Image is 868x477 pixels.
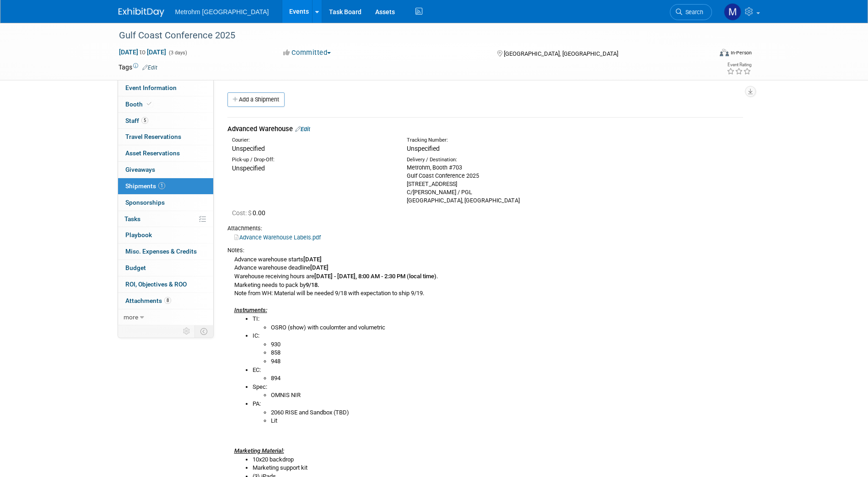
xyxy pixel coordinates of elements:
div: Advanced Warehouse [227,124,743,134]
span: [DATE] [DATE] [119,48,167,56]
li: Spec: [253,383,743,400]
div: In-Person [730,49,752,56]
span: Search [682,9,703,16]
b: 9/18. [306,281,319,288]
span: Unspecified [407,145,440,152]
a: Event Information [118,80,213,96]
a: Giveaways [118,162,213,178]
span: Shipments [125,182,165,190]
div: Event Format [658,48,752,61]
div: Event Rating [727,63,751,67]
b: [DATE] [310,264,329,271]
span: Budget [125,264,146,271]
u: Marketing Material: [234,447,284,454]
span: more [124,313,138,321]
span: Metrohm [GEOGRAPHIC_DATA] [175,8,269,16]
a: more [118,309,213,325]
div: Delivery / Destination: [407,156,568,164]
span: ROI, Objectives & ROO [125,281,187,288]
a: Edit [295,126,310,132]
div: Unspecified [232,144,393,153]
div: Notes: [227,246,743,254]
td: Toggle Event Tabs [194,325,213,337]
span: Tasks [124,215,140,223]
span: Travel Reservations [125,133,181,140]
img: Michelle Simoes [724,3,741,21]
li: 2060 RISE and Sandbox (TBD) [271,408,743,417]
div: Attachments: [227,224,743,233]
li: TI: [253,315,743,332]
button: Committed [280,48,334,58]
a: Attachments8 [118,293,213,309]
i: Instruments: [234,307,267,313]
li: Marketing support kit [253,464,743,472]
span: 8 [164,297,171,304]
a: Search [670,4,712,20]
span: 0.00 [232,209,269,217]
span: Giveaways [125,166,155,173]
span: Attachments [125,297,171,304]
span: Playbook [125,231,152,238]
div: Tracking Number: [407,137,612,144]
li: Lit [271,417,743,425]
a: Asset Reservations [118,145,213,161]
span: Event Information [125,84,177,91]
a: Sponsorships [118,195,213,211]
td: Personalize Event Tab Strip [179,325,195,337]
span: Asset Reservations [125,149,180,157]
a: Tasks [118,211,213,227]
a: ROI, Objectives & ROO [118,276,213,292]
li: 858 [271,349,743,357]
div: Pick-up / Drop-Off: [232,156,393,164]
span: Sponsorships [125,199,165,206]
span: to [138,48,147,56]
img: ExhibitDay [119,8,164,17]
td: Tags [119,63,157,72]
a: Add a Shipment [227,92,285,107]
a: Misc. Expenses & Credits [118,244,213,260]
a: Booth [118,96,213,112]
span: (3 days) [168,50,187,56]
a: Shipments1 [118,178,213,194]
a: Budget [118,260,213,276]
span: Unspecified [232,164,265,172]
a: Edit [142,64,157,71]
i: Booth reservation complete [147,101,151,106]
span: Misc. Expenses & Credits [125,248,197,255]
b: [DATE] [303,256,322,263]
img: Format-Inperson.png [720,49,729,56]
li: OSRO (show) with coulomter and volumetric [271,323,743,332]
div: Metrohm, Booth #703 Gulf Coast Conference 2025 [STREET_ADDRESS] C/[PERSON_NAME] / PGL [GEOGRAPHIC... [407,164,568,205]
li: 894 [271,374,743,383]
div: Courier: [232,137,393,144]
a: Advance Warehouse Labels.pdf [234,234,321,241]
span: 1 [158,182,165,189]
li: IC: [253,332,743,366]
a: Travel Reservations [118,129,213,145]
li: 930 [271,340,743,349]
li: EC: [253,366,743,383]
span: Cost: $ [232,209,253,217]
div: Gulf Coast Conference 2025 [116,27,698,44]
span: Booth [125,101,153,108]
a: Staff5 [118,113,213,129]
span: Staff [125,117,148,124]
span: [GEOGRAPHIC_DATA], [GEOGRAPHIC_DATA] [504,50,618,57]
a: Playbook [118,227,213,243]
li: 10x20 backdrop [253,456,743,464]
li: 948 [271,357,743,366]
span: 5 [141,117,148,124]
li: PA: [253,400,743,425]
b: [DATE] - [DATE], 8:00 AM - 2:30 PM (local time) [314,273,437,280]
li: OMNIS NIR [271,391,743,400]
